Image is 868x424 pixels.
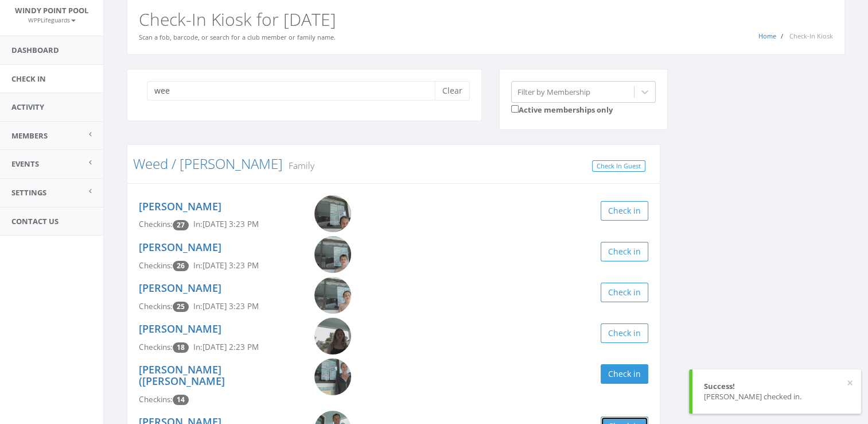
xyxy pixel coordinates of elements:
div: Filter by Membership [517,86,590,97]
small: Scan a fob, barcode, or search for a club member or family name. [139,33,336,41]
a: [PERSON_NAME] [139,240,221,254]
a: Home [758,32,776,40]
span: Windy Point Pool [15,5,88,16]
span: Checkins: [139,394,173,404]
img: Kathryn_Katy_Tackett.png [314,359,351,395]
div: [PERSON_NAME] checked in. [704,391,850,402]
span: Checkin count [173,261,189,271]
span: Checkin count [173,395,189,405]
button: Check in [601,283,648,302]
img: Molly_Tackett.png [314,318,351,354]
a: [PERSON_NAME] [139,322,221,336]
span: In: [DATE] 2:23 PM [193,342,259,352]
span: Checkin count [173,302,189,312]
img: Leon_Tackett.png [314,277,351,314]
span: In: [DATE] 3:23 PM [193,301,259,311]
span: Checkins: [139,301,173,311]
a: WPPLifeguards [28,14,76,25]
img: Connor_Weed.png [314,195,351,232]
span: In: [DATE] 3:23 PM [193,219,259,229]
button: Check in [601,364,648,384]
button: Clear [435,81,470,101]
small: Family [283,159,314,172]
a: Check In Guest [592,160,645,172]
span: Events [11,159,39,169]
a: [PERSON_NAME] ([PERSON_NAME] [139,363,225,388]
button: Check in [601,242,648,261]
span: Members [11,130,48,141]
button: Check in [601,201,648,221]
input: Active memberships only [511,105,519,113]
button: Check in [601,323,648,343]
h2: Check-In Kiosk for [DATE] [139,10,833,29]
span: Contact Us [11,216,59,226]
a: Weed / [PERSON_NAME] [133,154,283,173]
span: Checkins: [139,342,173,352]
a: [PERSON_NAME] [139,199,221,213]
span: Checkin count [173,342,189,353]
div: Success! [704,381,850,392]
span: Checkins: [139,219,173,229]
span: Checkins: [139,260,173,271]
span: Settings [11,187,46,198]
span: In: [DATE] 3:23 PM [193,260,259,271]
small: WPPLifeguards [28,16,76,24]
span: Check-In Kiosk [789,32,833,40]
a: [PERSON_NAME] [139,281,221,295]
img: Max_Weed.png [314,236,351,273]
span: Checkin count [173,220,189,230]
label: Active memberships only [511,103,613,115]
input: Search a name to check in [147,81,443,101]
button: × [847,377,853,389]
